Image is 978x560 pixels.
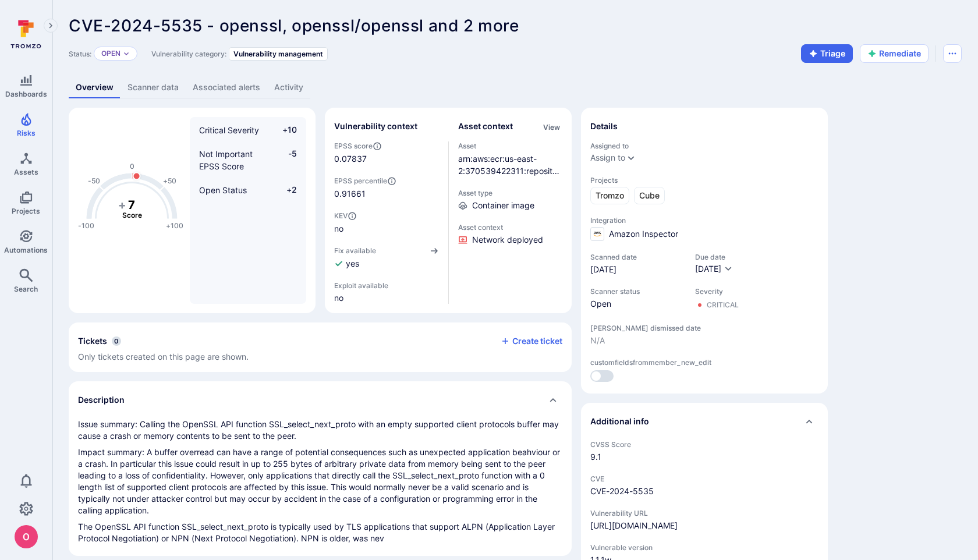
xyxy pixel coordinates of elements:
[109,198,155,220] g: The vulnerability score is based on the parameters defined in the settings
[801,44,853,63] button: Triage
[12,207,40,215] span: Projects
[229,47,328,61] div: Vulnerability management
[590,120,618,132] h2: Details
[590,298,683,310] span: Open
[590,141,818,150] span: Assigned to
[590,440,818,449] span: CVSS Score
[334,176,439,186] span: EPSS percentile
[199,149,253,171] span: Not Important EPSS Score
[541,123,562,132] button: View
[4,246,48,254] span: Automations
[199,185,247,195] span: Open Status
[458,189,563,197] span: Asset type
[121,77,186,98] a: Scanner data
[101,49,121,58] button: Open
[590,416,649,427] h2: Additional info
[78,335,107,347] h2: Tickets
[78,419,562,442] p: Issue summary: Calling the OpenSSL API function SSL_select_next_proto with an empty supported cli...
[590,153,625,162] button: Assign to
[267,77,310,98] a: Activity
[590,520,678,531] a: [URL][DOMAIN_NAME]
[581,403,828,440] div: Collapse
[590,358,818,367] span: customfieldsfrommember_new_edit
[590,187,629,204] a: Tromzo
[334,153,367,165] span: 0.07837
[275,148,297,172] span: -5
[17,129,36,137] span: Risks
[69,49,91,58] span: Status:
[458,154,561,225] a: arn:aws:ecr:us-east-2:370539422311:repository/polaris/cube/sha256:28eadfb4cf871b748911a0e8990492b...
[123,50,130,57] button: Expand dropdown
[14,168,38,176] span: Assets
[44,19,58,33] button: Expand navigation menu
[458,141,563,150] span: Asset
[78,521,562,544] p: The OpenSSL API function SSL_select_next_proto is typically used by TLS applications that support...
[501,336,562,346] button: Create ticket
[707,300,739,310] div: Critical
[78,352,249,361] span: Only tickets created on this page are shown.
[634,187,665,204] a: Cube
[590,543,818,552] span: Vulnerable version
[122,211,142,219] text: Score
[47,21,55,31] i: Expand navigation menu
[860,44,929,63] button: Remediate
[166,221,183,230] text: +100
[695,264,733,275] button: [DATE]
[639,190,660,201] span: Cube
[458,223,563,232] span: Asset context
[590,486,654,496] a: CVE-2024-5535
[15,525,38,548] div: oleg malkov
[472,200,534,211] span: Container image
[5,90,47,98] span: Dashboards
[596,190,624,201] span: Tromzo
[334,141,439,151] span: EPSS score
[626,153,636,162] button: Expand dropdown
[69,322,572,372] div: Collapse
[334,246,376,255] span: Fix available
[346,258,359,270] span: yes
[590,253,683,261] span: Scanned date
[14,285,38,293] span: Search
[334,120,417,132] h2: Vulnerability context
[15,525,38,548] img: ACg8ocJcCe-YbLxGm5tc0PuNRxmgP8aEm0RBXn6duO8aeMVK9zjHhw=s96-c
[275,124,297,136] span: +10
[458,120,513,132] h2: Asset context
[78,446,562,516] p: Impact summary: A buffer overread can have a range of potential consequences such as unexpected a...
[163,177,176,186] text: +50
[334,292,439,304] span: no
[88,177,100,186] text: -50
[581,108,828,394] section: details card
[590,474,818,483] span: CVE
[69,77,962,98] div: Vulnerability tabs
[590,216,818,225] span: Integration
[590,287,683,296] span: Scanner status
[78,394,125,406] h2: Description
[334,281,388,290] span: Exploit available
[590,324,818,332] span: [PERSON_NAME] dismissed date
[943,44,962,63] button: Options menu
[128,198,135,212] tspan: 7
[275,184,297,196] span: +2
[472,234,543,246] span: Click to view evidence
[186,77,267,98] a: Associated alerts
[334,211,439,221] span: KEV
[118,198,126,212] tspan: +
[590,264,683,275] span: [DATE]
[590,509,818,518] span: Vulnerability URL
[151,49,226,58] span: Vulnerability category:
[334,188,439,200] span: 0.91661
[590,451,818,463] span: 9.1
[590,335,818,346] span: N/A
[78,221,94,230] text: -100
[695,264,721,274] span: [DATE]
[130,162,134,171] text: 0
[695,287,739,296] span: Severity
[69,77,121,98] a: Overview
[69,381,572,419] div: Collapse description
[590,176,818,185] span: Projects
[112,336,121,346] span: 0
[69,16,519,36] span: CVE-2024-5535 - openssl, openssl/openssl and 2 more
